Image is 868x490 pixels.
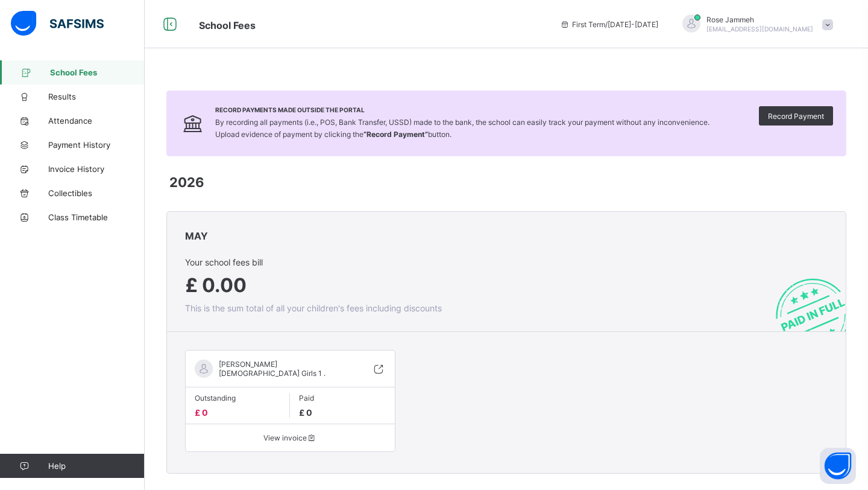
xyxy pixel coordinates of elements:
span: MAY [185,230,208,242]
span: Outstanding [195,393,280,402]
span: Invoice History [48,164,145,174]
span: Record Payment [768,112,824,121]
div: RoseJammeh [670,14,839,34]
span: School Fees [50,68,145,77]
span: [DEMOGRAPHIC_DATA] Girls 1 . [219,369,325,378]
span: Results [48,92,145,101]
span: Rose Jammeh [706,15,813,24]
span: Paid [299,393,385,402]
span: [EMAIL_ADDRESS][DOMAIN_NAME] [706,25,813,33]
span: This is the sum total of all your children's fees including discounts [185,303,442,313]
span: Attendance [48,116,145,126]
span: £ 0 [299,407,312,418]
span: Help [48,461,144,471]
span: Class Timetable [48,212,145,222]
span: Your school fees bill [185,257,442,267]
span: Record Payments Made Outside the Portal [215,106,709,113]
span: 2026 [169,174,204,190]
span: School Fees [199,19,256,31]
b: “Record Payment” [363,130,428,139]
button: Open asap [820,448,856,484]
span: session/term information [560,20,658,29]
span: £ 0 [195,407,208,418]
span: View invoice [195,433,386,442]
span: Payment History [48,140,145,150]
span: By recording all payments (i.e., POS, Bank Transfer, USSD) made to the bank, the school can easil... [215,118,709,139]
span: £ 0.00 [185,273,247,297]
span: Collectibles [48,188,145,198]
img: paid-stamp.78f45e14f3c20c3c69b046269adeebb0.svg [763,264,846,331]
span: [PERSON_NAME] [219,360,325,369]
img: safsims [11,11,104,36]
